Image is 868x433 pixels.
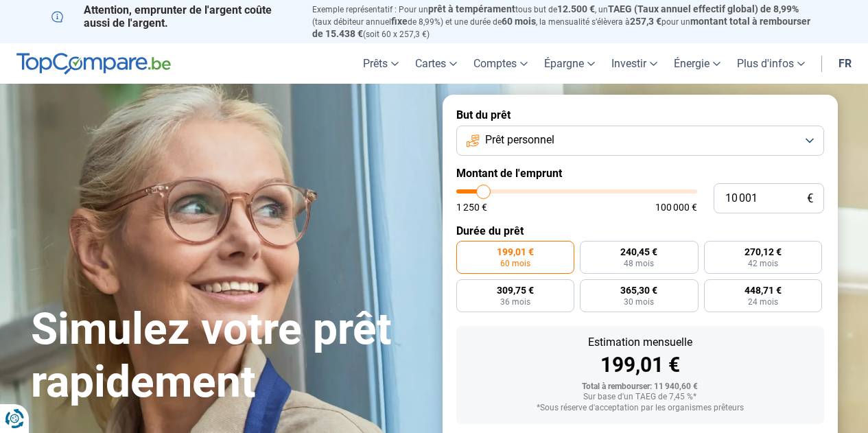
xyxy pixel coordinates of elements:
[608,3,799,14] span: TAEG (Taux annuel effectif global) de 8,99%
[807,193,813,204] span: €
[624,259,654,268] span: 48 mois
[31,303,426,409] h1: Simulez votre prêt rapidement
[557,3,595,14] span: 12.500 €
[748,259,778,268] span: 42 mois
[536,43,603,84] a: Épargne
[630,16,661,27] span: 257,3 €
[456,224,824,237] label: Durée du prêt
[603,43,666,84] a: Investir
[748,298,778,306] span: 24 mois
[428,3,515,14] span: prêt à tempérament
[407,43,465,84] a: Cartes
[51,3,296,30] p: Attention, emprunter de l'argent coûte aussi de l'argent.
[830,43,860,84] a: fr
[744,285,782,295] span: 448,71 €
[620,247,657,257] span: 240,45 €
[456,108,824,121] label: But du prêt
[497,247,534,257] span: 199,01 €
[467,393,813,402] div: Sur base d'un TAEG de 7,45 %*
[624,298,654,306] span: 30 mois
[456,202,487,212] span: 1 250 €
[485,132,554,148] span: Prêt personnel
[355,43,407,84] a: Prêts
[467,382,813,392] div: Total à rembourser: 11 940,60 €
[16,53,171,75] img: TopCompare
[456,126,824,156] button: Prêt personnel
[467,403,813,413] div: *Sous réserve d'acceptation par les organismes prêteurs
[500,298,530,306] span: 36 mois
[729,43,813,84] a: Plus d'infos
[391,16,408,27] span: fixe
[500,259,530,268] span: 60 mois
[465,43,536,84] a: Comptes
[620,285,657,295] span: 365,30 €
[744,247,782,257] span: 270,12 €
[456,167,824,180] label: Montant de l'emprunt
[312,3,817,40] p: Exemple représentatif : Pour un tous but de , un (taux débiteur annuel de 8,99%) et une durée de ...
[312,16,810,39] span: montant total à rembourser de 15.438 €
[467,337,813,348] div: Estimation mensuelle
[467,355,813,375] div: 199,01 €
[497,285,534,295] span: 309,75 €
[502,16,536,27] span: 60 mois
[655,202,697,212] span: 100 000 €
[666,43,729,84] a: Énergie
